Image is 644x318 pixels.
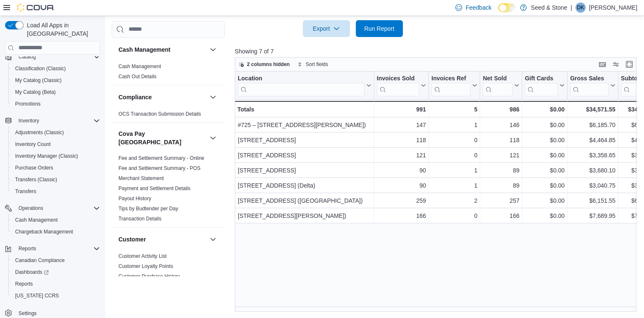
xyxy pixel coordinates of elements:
[377,196,426,206] div: 259
[364,24,394,33] span: Run Report
[525,74,565,96] button: Gift Cards
[15,269,49,276] span: Dashboards
[525,180,565,191] div: $0.00
[12,127,67,138] a: Adjustments (Classic)
[589,3,637,13] p: [PERSON_NAME]
[238,74,371,96] button: Location
[12,279,100,289] span: Reports
[8,74,103,86] button: My Catalog (Classic)
[308,20,345,37] span: Export
[247,61,290,68] span: 2 columns hidden
[431,196,477,206] div: 2
[15,292,59,299] span: [US_STATE] CCRS
[8,98,103,110] button: Promotions
[118,185,190,191] a: Payment and Settlement Details
[12,227,100,237] span: Chargeback Management
[18,117,39,124] span: Inventory
[238,150,371,160] div: [STREET_ADDRESS]
[525,135,565,145] div: $0.00
[306,61,328,68] span: Sort fields
[15,244,100,254] span: Reports
[12,87,59,97] a: My Catalog (Beta)
[12,267,52,277] a: Dashboards
[431,74,477,96] button: Invoices Ref
[431,74,471,96] div: Invoices Ref
[15,101,41,107] span: Promotions
[208,133,218,143] button: Cova Pay [GEOGRAPHIC_DATA]
[303,20,350,37] button: Export
[8,278,103,290] button: Reports
[8,226,103,238] button: Chargeback Management
[238,196,371,206] div: [STREET_ADDRESS] ([GEOGRAPHIC_DATA])
[377,211,426,221] div: 166
[483,120,519,130] div: 146
[15,244,39,254] button: Reports
[570,104,615,114] div: $34,571.55
[570,150,615,160] div: $3,358.65
[431,104,477,114] div: 5
[498,3,516,12] input: Dark Mode
[483,74,513,96] div: Net Sold
[8,63,103,74] button: Classification (Classic)
[15,129,64,136] span: Adjustments (Classic)
[12,215,100,225] span: Cash Management
[118,45,206,54] button: Cash Management
[431,165,477,175] div: 1
[12,139,100,149] span: Inventory Count
[235,47,640,56] p: Showing 7 of 7
[15,116,42,126] button: Inventory
[525,120,565,130] div: $0.00
[112,61,225,85] div: Cash Management
[465,3,491,12] span: Feedback
[118,165,200,171] a: Fee and Settlement Summary - POS
[2,202,103,214] button: Operations
[12,139,54,149] a: Inventory Count
[570,74,609,96] div: Gross Sales
[235,59,293,69] button: 2 columns hidden
[431,74,471,82] div: Invoices Ref
[8,150,103,162] button: Inventory Manager (Classic)
[12,163,100,173] span: Purchase Orders
[12,175,100,185] span: Transfers (Classic)
[15,52,100,62] span: Catalog
[118,93,152,101] h3: Compliance
[12,151,100,161] span: Inventory Manager (Classic)
[118,64,161,69] a: Cash Management
[15,203,100,213] span: Operations
[118,175,164,182] span: Merchant Statement
[2,51,103,63] button: Catalog
[118,196,151,201] a: Payout History
[8,185,103,197] button: Transfers
[576,3,586,13] div: David Kirby
[483,74,519,96] button: Net Sold
[118,205,178,212] span: Tips by Budtender per Day
[208,45,218,55] button: Cash Management
[15,141,51,148] span: Inventory Count
[8,138,103,150] button: Inventory Count
[12,64,69,74] a: Classification (Classic)
[15,176,57,183] span: Transfers (Classic)
[208,92,218,102] button: Compliance
[483,180,519,191] div: 89
[118,155,205,161] a: Fee and Settlement Summary - Online
[570,196,615,206] div: $6,151.55
[431,150,477,160] div: 0
[12,127,100,138] span: Adjustments (Classic)
[570,211,615,221] div: $7,689.95
[377,150,426,160] div: 121
[12,186,39,196] a: Transfers
[377,180,426,191] div: 90
[15,52,39,62] button: Catalog
[8,254,103,266] button: Canadian Compliance
[570,180,615,191] div: $3,040.75
[483,211,519,221] div: 166
[431,120,477,130] div: 1
[118,45,171,54] h3: Cash Management
[12,255,68,265] a: Canadian Compliance
[8,290,103,302] button: [US_STATE] CCRS
[570,74,615,96] button: Gross Sales
[15,164,53,171] span: Purchase Orders
[483,135,519,145] div: 118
